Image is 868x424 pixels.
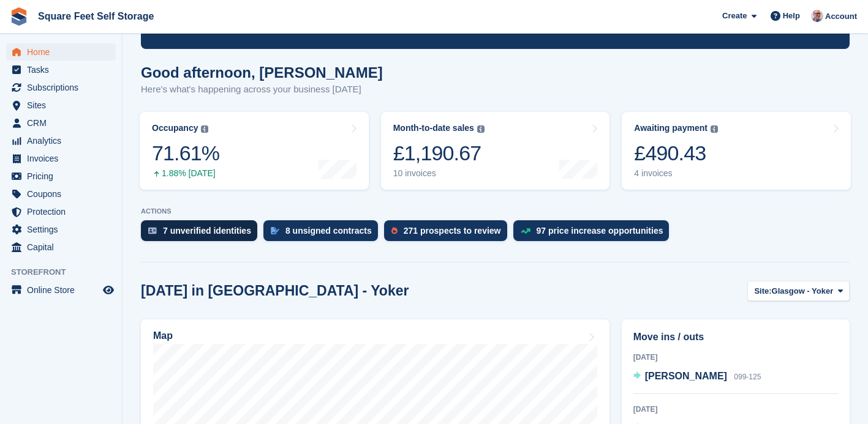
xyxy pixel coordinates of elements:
[384,220,513,247] a: 271 prospects to review
[633,330,838,344] h2: Move ins / outs
[33,6,159,26] a: Square Feet Self Storage
[101,283,116,297] a: Preview store
[152,141,219,166] div: 71.61%
[27,281,100,299] span: Online Store
[27,150,100,167] span: Invoices
[27,185,100,203] span: Coupons
[477,125,485,133] img: icon-info-grey-7440780725fd019a000dd9b08b2336e03edf1995a4989e88bcd33f0948082b44.svg
[825,10,857,23] span: Account
[6,168,116,185] a: menu
[153,330,173,341] h2: Map
[27,43,100,61] span: Home
[711,125,718,133] img: icon-info-grey-7440780725fd019a000dd9b08b2336e03edf1995a4989e88bcd33f0948082b44.svg
[633,404,838,415] div: [DATE]
[141,283,409,299] h2: [DATE] in [GEOGRAPHIC_DATA] - Yoker
[163,226,251,236] div: 7 unverified identities
[27,203,100,220] span: Protection
[27,61,100,78] span: Tasks
[27,114,100,132] span: CRM
[747,281,850,301] button: Site: Glasgow - Yoker
[6,185,116,203] a: menu
[622,112,851,190] a: Awaiting payment £490.43 4 invoices
[772,285,834,297] span: Glasgow - Yoker
[27,221,100,238] span: Settings
[391,227,398,234] img: prospect-51fa495bee0391a8d652442698ab0144808aea92771e9ea1ae160a38d050c398.svg
[141,207,850,215] p: ACTIONS
[734,373,761,381] span: 099-125
[6,150,116,167] a: menu
[811,10,823,22] img: David Greer
[393,141,485,166] div: £1,190.67
[152,168,219,179] div: 1.88% [DATE]
[754,285,771,297] span: Site:
[634,123,708,133] div: Awaiting payment
[141,220,263,247] a: 7 unverified identities
[27,168,100,185] span: Pricing
[393,123,474,133] div: Month-to-date sales
[6,221,116,238] a: menu
[521,228,530,234] img: price_increase_opportunities-93ffe204e8149a01c8c9dc8f82e8f89637d9d84a8eef4429ea346261dce0b2c0.svg
[201,125,208,133] img: icon-info-grey-7440780725fd019a000dd9b08b2336e03edf1995a4989e88bcd33f0948082b44.svg
[404,226,501,236] div: 271 prospects to review
[6,79,116,96] a: menu
[285,226,372,236] div: 8 unsigned contracts
[537,226,663,236] div: 97 price increase opportunities
[27,239,100,256] span: Capital
[10,7,28,26] img: stora-icon-8386f47178a22dfd0bd8f6a31ec36ba5ce8667c1dd55bd0f319d3a0aa187defe.svg
[633,352,838,363] div: [DATE]
[513,220,676,247] a: 97 price increase opportunities
[141,64,383,81] h1: Good afternoon, [PERSON_NAME]
[6,97,116,114] a: menu
[6,281,116,299] a: menu
[6,239,116,256] a: menu
[6,114,116,132] a: menu
[27,97,100,114] span: Sites
[393,168,485,179] div: 10 invoices
[152,123,198,133] div: Occupancy
[140,112,369,190] a: Occupancy 71.61% 1.88% [DATE]
[148,227,157,234] img: verify_identity-adf6edd0f0f0b5bbfe63781bf79b02c33cf7c696d77639b501bdc392416b5a36.svg
[11,266,122,278] span: Storefront
[381,112,610,190] a: Month-to-date sales £1,190.67 10 invoices
[634,141,718,166] div: £490.43
[141,83,383,97] p: Here's what's happening across your business [DATE]
[634,168,718,179] div: 4 invoices
[722,10,747,22] span: Create
[6,132,116,149] a: menu
[6,203,116,220] a: menu
[6,61,116,78] a: menu
[6,43,116,61] a: menu
[27,79,100,96] span: Subscriptions
[633,369,761,385] a: [PERSON_NAME] 099-125
[271,227,279,234] img: contract_signature_icon-13c848040528278c33f63329250d36e43548de30e8caae1d1a13099fd9432cc5.svg
[645,371,727,381] span: [PERSON_NAME]
[783,10,800,22] span: Help
[27,132,100,149] span: Analytics
[263,220,384,247] a: 8 unsigned contracts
